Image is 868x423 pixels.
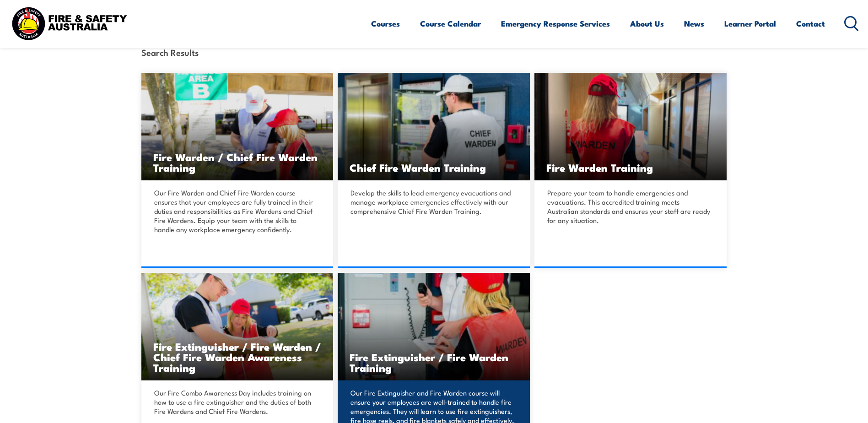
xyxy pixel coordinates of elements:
p: Our Fire Combo Awareness Day includes training on how to use a fire extinguisher and the duties o... [154,388,318,416]
img: Fire Combo Awareness Day [141,273,334,380]
p: Develop the skills to lead emergency evacuations and manage workplace emergencies effectively wit... [350,188,514,216]
a: Fire Extinguisher / Fire Warden Training [338,273,530,380]
h3: Fire Extinguisher / Fire Warden Training [350,352,518,373]
a: Course Calendar [420,11,481,36]
h3: Fire Extinguisher / Fire Warden / Chief Fire Warden Awareness Training [153,341,322,373]
a: Emergency Response Services [501,11,610,36]
strong: Search Results [141,46,199,58]
h3: Chief Fire Warden Training [350,162,518,173]
a: About Us [630,11,664,36]
a: Fire Warden / Chief Fire Warden Training [141,73,334,180]
a: Courses [371,11,400,36]
p: Our Fire Warden and Chief Fire Warden course ensures that your employees are fully trained in the... [154,188,318,234]
h3: Fire Warden Training [546,162,715,173]
h3: Fire Warden / Chief Fire Warden Training [153,152,322,173]
a: News [684,11,704,36]
a: Learner Portal [724,11,776,36]
img: Fire Warden Training [534,73,727,180]
a: Fire Extinguisher / Fire Warden / Chief Fire Warden Awareness Training [141,273,334,380]
p: Prepare your team to handle emergencies and evacuations. This accredited training meets Australia... [547,188,711,225]
a: Contact [796,11,825,36]
img: Fire Extinguisher Fire Warden Training [338,273,530,380]
img: Fire Warden and Chief Fire Warden Training [141,73,334,180]
img: Chief Fire Warden Training [338,73,530,180]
